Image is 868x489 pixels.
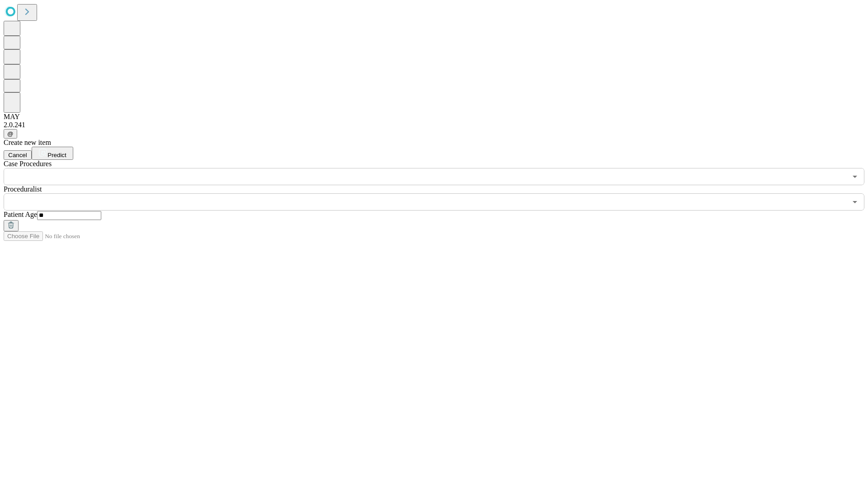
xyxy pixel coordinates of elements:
span: Predict [47,152,66,158]
button: @ [4,129,17,139]
button: Open [849,196,861,208]
span: Proceduralist [4,185,42,193]
button: Predict [32,147,73,160]
div: MAY [4,113,864,121]
span: @ [7,130,14,137]
span: Cancel [8,152,27,158]
button: Open [849,170,861,183]
span: Create new item [4,139,51,146]
div: 2.0.241 [4,121,864,129]
button: Cancel [4,150,32,160]
span: Scheduled Procedure [4,160,52,168]
span: Patient Age [4,211,37,218]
